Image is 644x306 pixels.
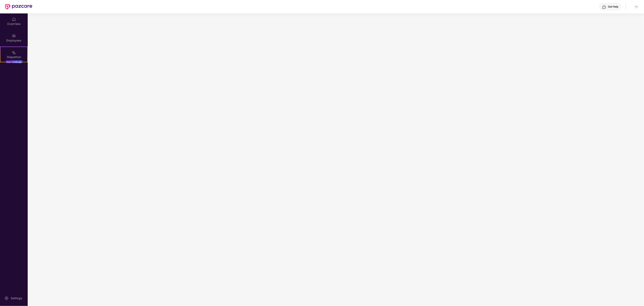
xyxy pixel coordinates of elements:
img: svg+xml;base64,PHN2ZyB4bWxucz0iaHR0cDovL3d3dy53My5vcmcvMjAwMC9zdmciIHdpZHRoPSIyMSIgaGVpZ2h0PSIyMC... [12,50,16,55]
img: svg+xml;base64,PHN2ZyBpZD0iRHJvcGRvd24tMzJ4MzIiIHhtbG5zPSJodHRwOi8vd3d3LnczLm9yZy8yMDAwL3N2ZyIgd2... [635,5,638,8]
img: svg+xml;base64,PHN2ZyBpZD0iU2V0dGluZy0yMHgyMCIgeG1sbnM9Imh0dHA6Ly93d3cudzMub3JnLzIwMDAvc3ZnIiB3aW... [4,296,9,300]
img: New Pazcare Logo [5,4,32,9]
div: Settings [9,296,23,300]
div: Stepathon [0,55,27,59]
img: svg+xml;base64,PHN2ZyBpZD0iSGVscC0zMngzMiIgeG1sbnM9Imh0dHA6Ly93d3cudzMub3JnLzIwMDAvc3ZnIiB3aWR0aD... [602,5,606,9]
div: New Challenge [5,60,23,64]
div: Get Help [608,5,618,8]
img: svg+xml;base64,PHN2ZyBpZD0iSG9tZSIgeG1sbnM9Imh0dHA6Ly93d3cudzMub3JnLzIwMDAvc3ZnIiB3aWR0aD0iMjAiIG... [12,17,16,21]
img: svg+xml;base64,PHN2ZyBpZD0iRW1wbG95ZWVzIiB4bWxucz0iaHR0cDovL3d3dy53My5vcmcvMjAwMC9zdmciIHdpZHRoPS... [12,34,16,38]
